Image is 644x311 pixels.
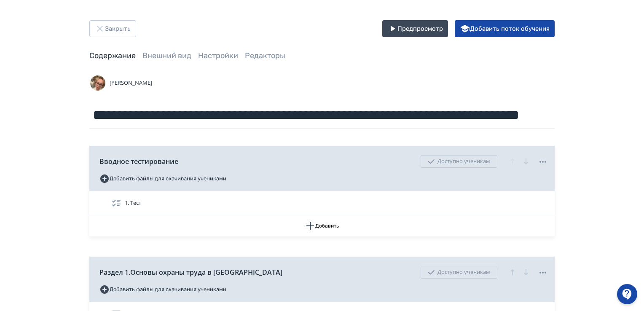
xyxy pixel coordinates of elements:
a: Редакторы [245,51,285,60]
img: Avatar [89,75,106,91]
a: Внешний вид [142,51,191,60]
div: 1. Тест [89,191,555,215]
div: Доступно ученикам [421,155,497,168]
a: Содержание [89,51,136,60]
a: Настройки [198,51,238,60]
div: Доступно ученикам [421,266,497,279]
button: Добавить файлы для скачивания учениками [99,283,226,296]
button: Закрыть [89,20,136,37]
span: Вводное тестирование [99,156,178,166]
span: 1. Тест [125,199,141,207]
span: Раздел 1.Основы охраны труда в [GEOGRAPHIC_DATA] [99,267,282,277]
span: [PERSON_NAME] [110,79,152,87]
button: Добавить поток обучения [455,20,555,37]
button: Добавить [89,215,555,236]
button: Предпросмотр [382,20,448,37]
button: Добавить файлы для скачивания учениками [99,172,226,185]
